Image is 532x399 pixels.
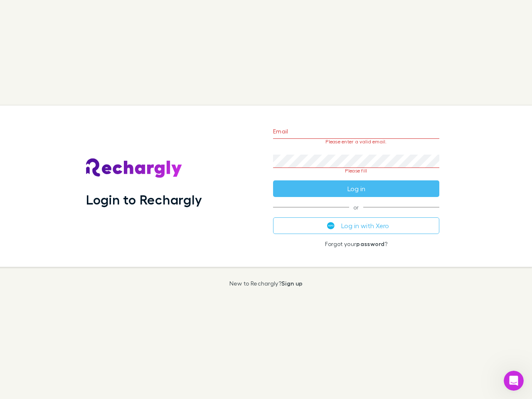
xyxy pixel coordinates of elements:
[356,240,384,247] a: password
[273,241,439,247] p: Forgot your ?
[229,280,303,287] p: New to Rechargly?
[327,222,335,229] img: Xero's logo
[273,180,439,197] button: Log in
[273,139,439,145] p: Please enter a valid email.
[504,371,524,391] iframe: Intercom live chat
[281,280,303,287] a: Sign up
[273,217,439,234] button: Log in with Xero
[273,168,439,174] p: Please fill
[86,158,182,178] img: Rechargly's Logo
[86,192,202,207] h1: Login to Rechargly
